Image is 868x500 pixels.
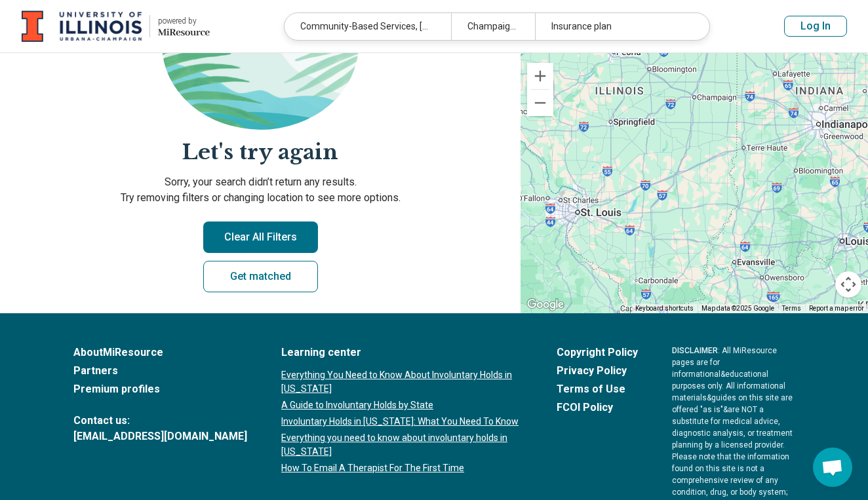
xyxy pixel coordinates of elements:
[285,13,451,40] div: Community-Based Services, [MEDICAL_DATA], [MEDICAL_DATA]
[557,400,638,415] a: FCOI Policy
[281,368,523,396] a: Everything You Need to Know About Involuntary Holds in [US_STATE]
[809,305,864,312] a: Report a map error
[635,304,694,313] button: Keyboard shortcuts
[73,413,247,429] span: Contact us:
[281,461,523,475] a: How To Email A Therapist For The First Time
[835,271,861,298] button: Map camera controls
[21,10,210,42] a: University of Illinois at Urbana-Champaignpowered by
[16,138,505,167] h2: Let's try again
[73,363,247,379] a: Partners
[782,305,801,312] a: Terms
[784,16,847,37] button: Log In
[73,345,247,360] a: AboutMiResource
[524,296,567,313] img: Google
[281,431,523,459] a: Everything you need to know about involuntary holds in [US_STATE]
[813,448,852,487] a: Open chat
[203,221,318,253] button: Clear All Filters
[535,13,701,40] div: Insurance plan
[73,429,247,444] a: [EMAIL_ADDRESS][DOMAIN_NAME]
[16,174,505,206] p: Sorry, your search didn’t return any results. Try removing filters or changing location to see mo...
[672,346,718,355] span: DISCLAIMER
[203,261,318,292] a: Get matched
[524,296,567,313] a: Open this area in Google Maps (opens a new window)
[557,381,638,397] a: Terms of Use
[281,415,523,429] a: Involuntary Holds in [US_STATE]: What You Need To Know
[557,345,638,360] a: Copyright Policy
[22,10,142,42] img: University of Illinois at Urbana-Champaign
[281,345,523,360] a: Learning center
[158,15,210,27] div: powered by
[527,90,553,116] button: Zoom out
[527,63,553,89] button: Zoom in
[281,398,523,412] a: A Guide to Involuntary Holds by State
[557,363,638,379] a: Privacy Policy
[701,305,774,312] span: Map data ©2025 Google
[451,13,534,40] div: Champaign-[GEOGRAPHIC_DATA], [GEOGRAPHIC_DATA], [GEOGRAPHIC_DATA]
[73,381,247,397] a: Premium profiles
